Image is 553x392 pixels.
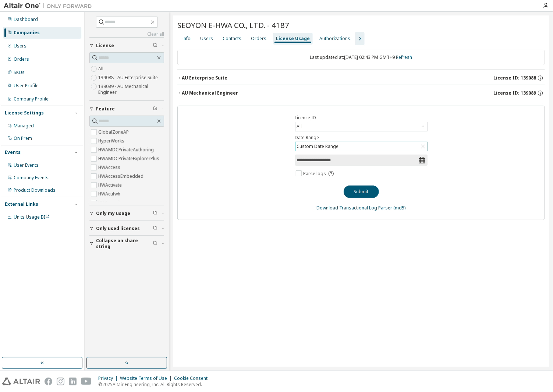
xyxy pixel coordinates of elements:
span: Collapse on share string [96,238,153,250]
img: altair_logo.svg [2,378,40,385]
span: Units Usage BI [14,214,50,220]
span: Parse logs [303,171,326,177]
div: Orders [251,36,266,42]
span: License ID: 139089 [493,90,536,96]
label: Licence ID [295,115,428,121]
img: instagram.svg [57,378,64,385]
div: Custom Date Range [296,142,340,151]
div: User Profile [14,83,39,89]
div: AU Mechanical Engineer [182,90,238,96]
div: Users [200,36,213,42]
label: 139089 - AU Mechanical Engineer [98,82,164,97]
label: All [98,64,105,73]
div: Users [14,43,26,49]
button: Only my usage [89,205,164,222]
img: youtube.svg [81,378,92,385]
label: HWAccess [98,163,122,172]
a: Clear all [89,31,164,37]
div: AU Enterprise Suite [182,75,227,81]
button: Collapse on share string [89,236,164,252]
p: © 2025 Altair Engineering, Inc. All Rights Reserved. [98,381,212,388]
img: Altair One [4,2,96,10]
span: Clear filter [153,226,157,232]
div: Companies [14,30,40,36]
div: Product Downloads [14,187,56,193]
button: Only used licenses [89,220,164,237]
a: (md5) [394,205,406,211]
div: Managed [14,123,34,129]
div: On Prem [14,135,32,141]
div: All [295,122,427,131]
label: HWAcusolve [98,198,126,207]
div: Info [182,36,191,42]
button: Submit [344,186,379,198]
label: HWAccessEmbedded [98,172,145,181]
div: Website Terms of Use [120,375,174,381]
span: Clear filter [153,43,157,49]
div: License Usage [276,36,310,42]
label: HyperWorks [98,137,126,145]
span: Feature [96,106,115,112]
span: License ID: 139088 [493,75,536,81]
div: License Settings [5,110,44,116]
div: All [296,123,303,131]
button: Feature [89,101,164,117]
label: Date Range [295,135,428,141]
div: SKUs [14,70,25,75]
span: License [96,43,114,49]
button: AU Mechanical EngineerLicense ID: 139089 [177,85,545,101]
div: Cookie Consent [174,375,212,381]
label: HWAMDCPrivateAuthoring [98,145,155,154]
div: External Links [5,201,38,207]
label: GlobalZoneAP [98,128,130,137]
div: Last updated at: [DATE] 02:43 PM GMT+9 [177,50,545,65]
label: HWAMDCPrivateExplorerPlus [98,154,161,163]
button: AU Enterprise SuiteLicense ID: 139088 [177,70,545,86]
div: Company Events [14,175,49,181]
img: linkedin.svg [69,378,77,385]
img: facebook.svg [45,378,52,385]
div: Events [5,149,21,155]
span: SEOYON E-HWA CO., LTD. - 4187 [177,20,289,30]
label: HWActivate [98,181,123,190]
label: HWAcufwh [98,190,122,198]
label: 139088 - AU Enterprise Suite [98,73,159,82]
span: Only used licenses [96,226,140,232]
span: Clear filter [153,241,157,247]
div: Custom Date Range [295,142,427,151]
span: Clear filter [153,106,157,112]
div: Authorizations [319,36,350,42]
div: Privacy [98,375,120,381]
div: Company Profile [14,96,49,102]
div: Dashboard [14,17,38,22]
button: License [89,38,164,54]
a: Download Transactional Log Parser [317,205,393,211]
div: Contacts [223,36,241,42]
a: Refresh [396,54,412,60]
span: Only my usage [96,211,130,216]
span: Clear filter [153,211,157,216]
div: Orders [14,56,29,62]
div: User Events [14,162,39,168]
